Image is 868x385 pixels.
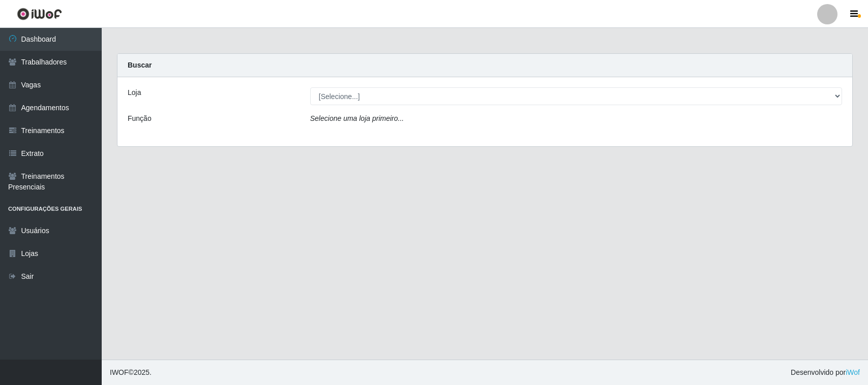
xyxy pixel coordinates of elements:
[110,368,129,376] span: IWOF
[17,8,62,20] img: CoreUI Logo
[846,368,860,376] a: iWof
[128,87,141,98] label: Loja
[128,61,152,69] strong: Buscar
[791,367,860,378] span: Desenvolvido por
[310,114,404,122] i: Selecione uma loja primeiro...
[128,113,152,124] label: Função
[110,367,152,378] span: © 2025 .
